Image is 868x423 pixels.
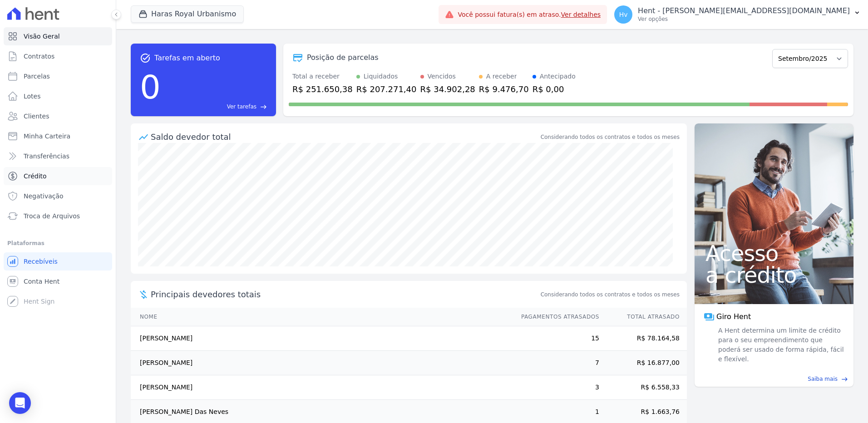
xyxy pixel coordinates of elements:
[227,103,256,111] span: Ver tarefas
[131,351,513,375] td: [PERSON_NAME]
[705,264,843,286] span: a crédito
[4,87,112,105] a: Lotes
[292,72,353,81] div: Total a receber
[638,15,850,23] p: Ver opções
[356,83,417,95] div: R$ 207.271,40
[638,6,850,15] p: Hent - [PERSON_NAME][EMAIL_ADDRESS][DOMAIN_NAME]
[428,72,456,81] div: Vencidos
[540,72,576,81] div: Antecipado
[513,308,600,326] th: Pagamentos Atrasados
[164,103,267,111] a: Ver tarefas east
[9,392,31,414] div: Open Intercom Messenger
[4,107,112,125] a: Clientes
[479,83,529,95] div: R$ 9.476,70
[131,5,244,23] button: Haras Royal Urbanismo
[4,187,112,205] a: Negativação
[600,375,687,400] td: R$ 6.558,33
[600,308,687,326] th: Total Atrasado
[607,2,868,27] button: Hv Hent - [PERSON_NAME][EMAIL_ADDRESS][DOMAIN_NAME] Ver opções
[24,32,60,41] span: Visão Geral
[24,152,69,161] span: Transferências
[140,64,161,111] div: 0
[24,192,64,201] span: Negativação
[541,290,680,299] span: Considerando todos os contratos e todos os meses
[4,167,112,185] a: Crédito
[131,375,513,400] td: [PERSON_NAME]
[4,147,112,165] a: Transferências
[24,172,47,181] span: Crédito
[716,311,751,322] span: Giro Hent
[131,308,513,326] th: Nome
[151,131,539,143] div: Saldo devedor total
[151,288,539,300] span: Principais devedores totais
[260,103,267,110] span: east
[24,72,50,81] span: Parcelas
[705,242,843,264] span: Acesso
[716,326,844,364] span: A Hent determina um limite de crédito para o seu empreendimento que poderá ser usado de forma ráp...
[24,132,70,141] span: Minha Carteira
[4,47,112,65] a: Contratos
[541,133,680,141] div: Considerando todos os contratos e todos os meses
[513,375,600,400] td: 3
[533,83,576,95] div: R$ 0,00
[307,52,379,63] div: Posição de parcelas
[808,375,838,383] span: Saiba mais
[131,326,513,351] td: [PERSON_NAME]
[292,83,353,95] div: R$ 251.650,38
[364,72,398,81] div: Liquidados
[7,238,108,249] div: Plataformas
[140,53,151,64] span: task_alt
[4,67,112,85] a: Parcelas
[458,10,601,20] span: Você possui fatura(s) em atraso.
[4,27,112,45] a: Visão Geral
[4,207,112,225] a: Troca de Arquivos
[513,351,600,375] td: 7
[513,326,600,351] td: 15
[4,272,112,290] a: Conta Hent
[619,11,628,18] span: Hv
[24,52,54,61] span: Contratos
[561,11,601,18] a: Ver detalhes
[4,127,112,145] a: Minha Carteira
[24,257,58,266] span: Recebíveis
[486,72,517,81] div: A receber
[24,277,59,286] span: Conta Hent
[4,252,112,271] a: Recebíveis
[600,326,687,351] td: R$ 78.164,58
[420,83,475,95] div: R$ 34.902,28
[24,112,49,121] span: Clientes
[700,375,848,383] a: Saiba mais east
[154,53,220,64] span: Tarefas em aberto
[24,211,80,221] span: Troca de Arquivos
[24,92,41,101] span: Lotes
[600,351,687,375] td: R$ 16.877,00
[841,376,848,383] span: east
